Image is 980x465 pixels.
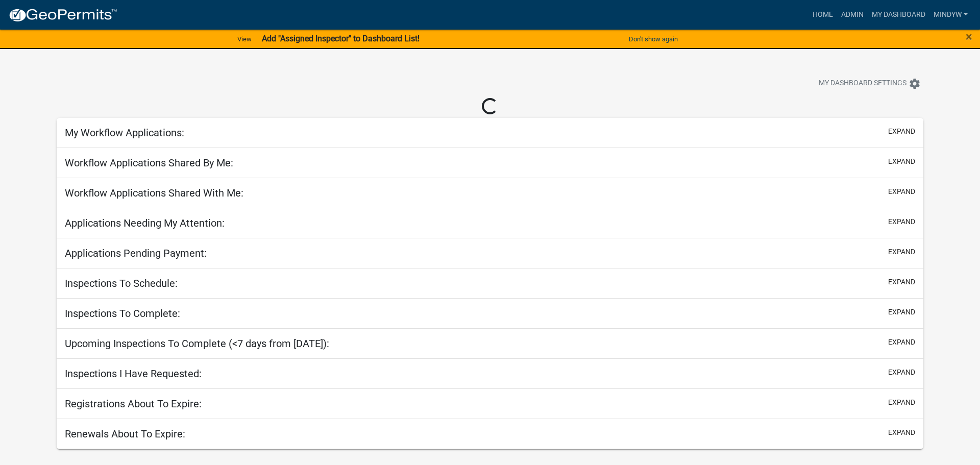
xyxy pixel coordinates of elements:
[966,31,972,43] button: Close
[65,217,225,229] h5: Applications Needing My Attention:
[65,428,185,440] h5: Renewals About To Expire:
[868,5,929,25] a: My Dashboard
[888,216,915,227] button: expand
[888,397,915,408] button: expand
[65,398,202,410] h5: Registrations About To Expire:
[929,5,972,25] a: mindyw
[65,337,329,350] h5: Upcoming Inspections To Complete (<7 days from [DATE]):
[888,156,915,167] button: expand
[625,31,682,47] button: Don't show again
[233,31,256,47] a: View
[888,427,915,438] button: expand
[888,337,915,348] button: expand
[65,127,184,139] h5: My Workflow Applications:
[888,277,915,287] button: expand
[888,367,915,378] button: expand
[966,30,972,44] span: ×
[888,126,915,137] button: expand
[65,247,207,259] h5: Applications Pending Payment:
[65,307,180,320] h5: Inspections To Complete:
[888,307,915,317] button: expand
[65,277,178,289] h5: Inspections To Schedule:
[909,78,921,90] i: settings
[837,5,868,25] a: Admin
[819,78,906,90] span: My Dashboard Settings
[888,247,915,257] button: expand
[65,157,233,169] h5: Workflow Applications Shared By Me:
[65,187,243,199] h5: Workflow Applications Shared With Me:
[262,34,420,43] strong: Add "Assigned Inspector" to Dashboard List!
[65,368,202,380] h5: Inspections I Have Requested:
[808,5,837,25] a: Home
[811,74,929,93] button: My Dashboard Settingssettings
[888,186,915,197] button: expand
